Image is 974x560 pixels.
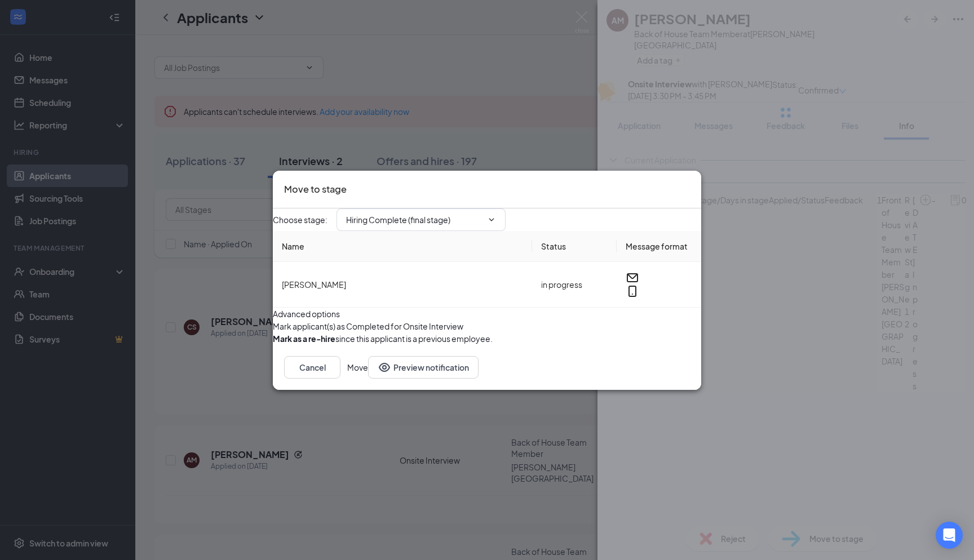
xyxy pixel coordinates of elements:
[347,355,368,378] button: Move
[273,213,327,225] span: Choose stage :
[284,182,347,197] h3: Move to stage
[273,332,493,344] div: since this applicant is a previous employee.
[617,230,701,261] th: Message format
[532,230,617,261] th: Status
[273,333,335,343] b: Mark as a re-hire
[284,355,340,378] button: Cancel
[626,284,639,297] svg: MobileSms
[273,307,701,319] div: Advanced options
[273,230,532,261] th: Name
[532,261,617,307] td: in progress
[368,355,479,378] button: Preview notificationEye
[273,319,463,332] span: Mark applicant(s) as Completed for Onsite Interview
[282,279,346,289] span: [PERSON_NAME]
[378,360,391,374] svg: Eye
[626,270,639,284] svg: Email
[936,522,963,549] div: Open Intercom Messenger
[487,215,496,224] svg: ChevronDown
